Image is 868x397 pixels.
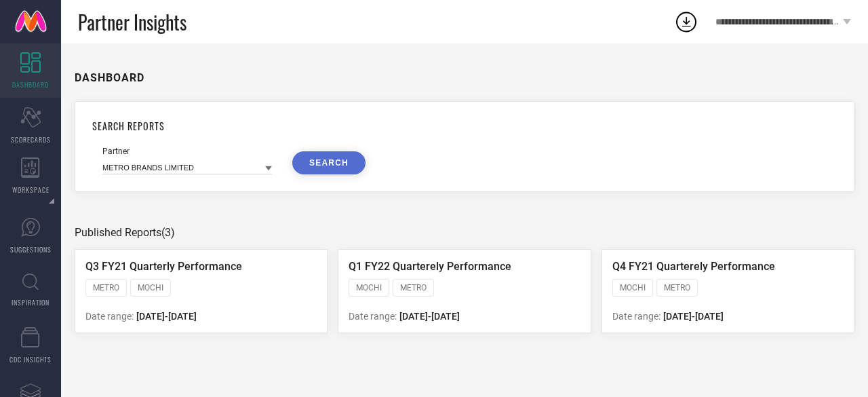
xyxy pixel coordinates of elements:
span: MOCHI [138,283,163,292]
span: Date range: [85,311,134,322]
span: [DATE] - [DATE] [663,311,724,322]
span: Q1 FY22 Quarterely Performance [349,260,511,273]
button: SEARCH [292,151,366,174]
h1: DASHBOARD [75,71,144,84]
span: Date range: [612,311,660,322]
span: [DATE] - [DATE] [136,311,197,322]
span: Partner Insights [78,8,186,36]
span: CDC INSIGHTS [9,354,52,364]
span: DASHBOARD [12,79,49,90]
span: MOCHI [620,283,646,292]
div: Published Reports (3) [75,226,854,239]
span: Q4 FY21 Quarterely Performance [612,260,775,273]
span: WORKSPACE [12,185,50,195]
span: METRO [664,283,690,292]
span: SUGGESTIONS [10,244,52,254]
div: Partner [102,147,272,156]
span: INSPIRATION [12,297,50,307]
span: MOCHI [356,283,382,292]
h1: SEARCH REPORTS [92,119,837,133]
span: Date range: [349,311,397,322]
div: Open download list [674,10,698,34]
span: METRO [93,283,119,292]
span: [DATE] - [DATE] [399,311,460,322]
span: METRO [400,283,427,292]
span: Q3 FY21 Quarterly Performance [85,260,242,273]
span: SCORECARDS [11,134,51,145]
